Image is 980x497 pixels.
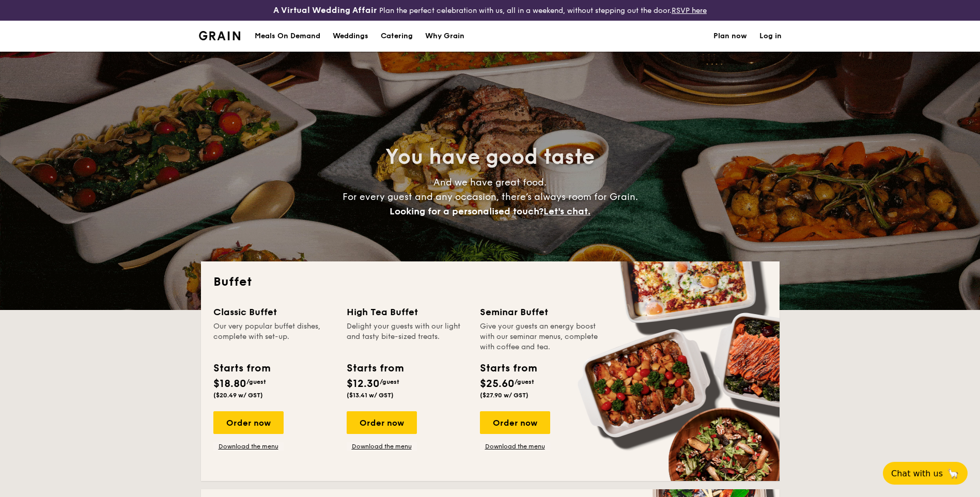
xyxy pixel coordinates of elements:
span: 🦙 [947,468,959,479]
a: Meals On Demand [248,21,326,52]
div: Seminar Buffet [480,305,601,319]
span: $18.80 [213,378,246,390]
span: ($13.41 w/ GST) [347,392,394,399]
a: Download the menu [480,442,550,451]
div: Starts from [347,361,403,376]
h1: Catering [381,21,413,52]
span: /guest [246,378,266,385]
div: Starts from [480,361,536,376]
a: Why Grain [419,21,471,52]
span: Chat with us [891,469,943,478]
span: ($20.49 w/ GST) [213,392,263,399]
div: Delight your guests with our light and tasty bite-sized treats. [347,321,468,352]
div: Classic Buffet [213,305,334,319]
div: Give your guests an energy boost with our seminar menus, complete with coffee and tea. [480,321,601,352]
span: /guest [380,378,399,385]
a: Log in [759,21,782,52]
div: Why Grain [425,21,464,52]
div: High Tea Buffet [347,305,468,319]
a: Weddings [326,21,375,52]
a: Plan now [713,21,747,52]
img: Grain [199,31,241,40]
a: RSVP here [672,6,707,15]
a: Catering [375,21,419,52]
h2: Buffet [213,274,767,290]
div: Order now [213,411,284,434]
div: Order now [480,411,550,434]
span: $12.30 [347,378,380,390]
div: Our very popular buffet dishes, complete with set-up. [213,321,334,352]
div: Meals On Demand [255,21,320,52]
button: Chat with us🦙 [883,462,968,485]
div: Starts from [213,361,270,376]
span: Let's chat. [543,206,590,217]
span: ($27.90 w/ GST) [480,392,528,399]
div: Order now [347,411,417,434]
h4: A Virtual Wedding Affair [273,4,377,17]
span: /guest [515,378,534,385]
a: Download the menu [347,442,417,451]
div: Weddings [333,21,368,52]
a: Logotype [199,31,241,40]
a: Download the menu [213,442,284,451]
div: Plan the perfect celebration with us, all in a weekend, without stepping out the door. [193,4,788,17]
span: $25.60 [480,378,515,390]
